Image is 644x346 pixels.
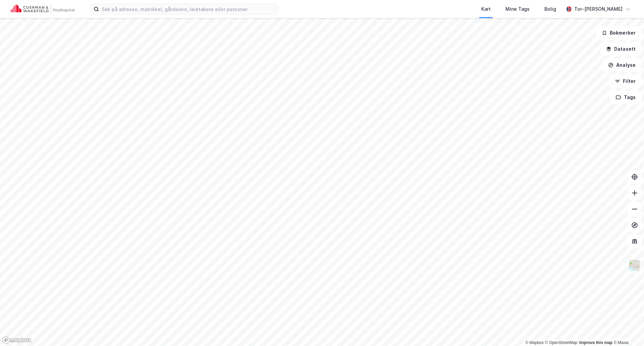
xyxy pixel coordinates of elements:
[610,314,644,346] div: Kontrollprogram for chat
[544,5,556,13] div: Bolig
[525,340,544,345] a: Mapbox
[11,4,74,14] img: cushman-wakefield-realkapital-logo.202ea83816669bd177139c58696a8fa1.svg
[2,336,32,344] a: Mapbox homepage
[609,75,641,88] button: Filter
[628,259,641,272] img: Z
[596,26,641,40] button: Bokmerker
[600,42,641,56] button: Datasett
[574,5,623,13] div: Tor-[PERSON_NAME]
[481,5,491,13] div: Kart
[602,58,641,72] button: Analyse
[99,4,278,14] input: Søk på adresse, matrikkel, gårdeiere, leietakere eller personer
[610,314,644,346] iframe: Chat Widget
[505,5,530,13] div: Mine Tags
[579,340,612,345] a: Improve this map
[545,340,578,345] a: OpenStreetMap
[610,91,641,104] button: Tags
